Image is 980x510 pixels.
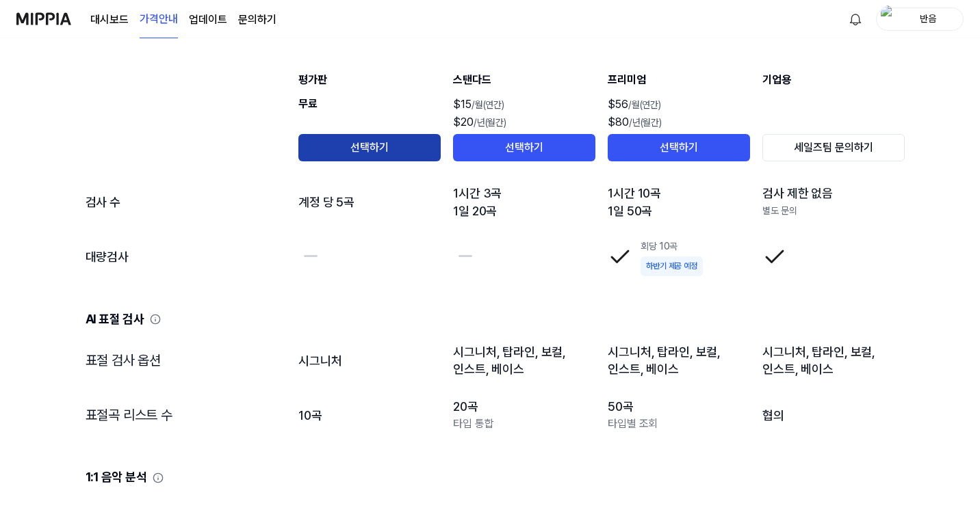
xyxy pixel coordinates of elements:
[453,96,595,114] div: $15
[474,117,506,128] span: /년(월간)
[762,71,905,89] div: 기업용
[298,96,441,134] div: 무료
[452,175,596,230] td: 1시간 3곡 1일 20곡
[762,141,905,154] a: 세일즈팀 문의하기
[876,8,964,31] button: profile반음
[472,99,504,110] span: /월(연간)
[140,1,178,38] a: 가격안내
[453,398,595,416] div: 20곡
[608,96,750,114] div: $56
[762,333,905,388] td: 시그니처, 탑라인, 보컬, 인스트, 베이스
[238,12,276,28] a: 문의하기
[607,175,751,230] td: 1시간 10곡 1일 50곡
[453,134,595,161] button: 선택하기
[86,464,905,490] div: 1:1 음악 분석
[762,388,905,442] td: 협의
[608,113,750,132] div: $80
[847,11,864,27] img: 알림
[762,202,905,220] div: 별도 문의
[75,388,287,442] td: 표절곡 리스트 수
[453,113,595,132] div: $20
[453,71,595,89] div: 스탠다드
[608,415,750,433] div: 타입별 조회
[607,333,751,388] td: 시그니처, 탑라인, 보컬, 인스트, 베이스
[641,256,703,277] div: 하반기 제공 예정
[881,5,897,33] img: profile
[629,117,662,128] span: /년(월간)
[608,134,750,161] button: 선택하기
[452,333,596,388] td: 시그니처, 탑라인, 보컬, 인스트, 베이스
[298,175,441,230] td: 계정 당 5곡
[901,11,955,26] div: 반음
[298,71,441,89] div: 평가판
[608,71,750,89] div: 프리미엄
[607,388,751,442] td: 50곡
[90,12,129,28] a: 대시보드
[298,388,441,442] td: 10곡
[86,306,905,332] div: AI 표절 검사
[762,134,905,161] button: 세일즈팀 문의하기
[628,99,661,110] span: /월(연간)
[75,333,287,388] td: 표절 검사 옵션
[762,185,905,202] div: 검사 제한 없음
[453,415,595,433] div: 타입 통합
[298,333,441,388] td: 시그니처
[298,134,441,161] button: 선택하기
[189,12,227,28] a: 업데이트
[75,230,287,284] td: 대량검사
[75,175,287,230] td: 검사 수
[641,238,703,256] div: 회당 10곡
